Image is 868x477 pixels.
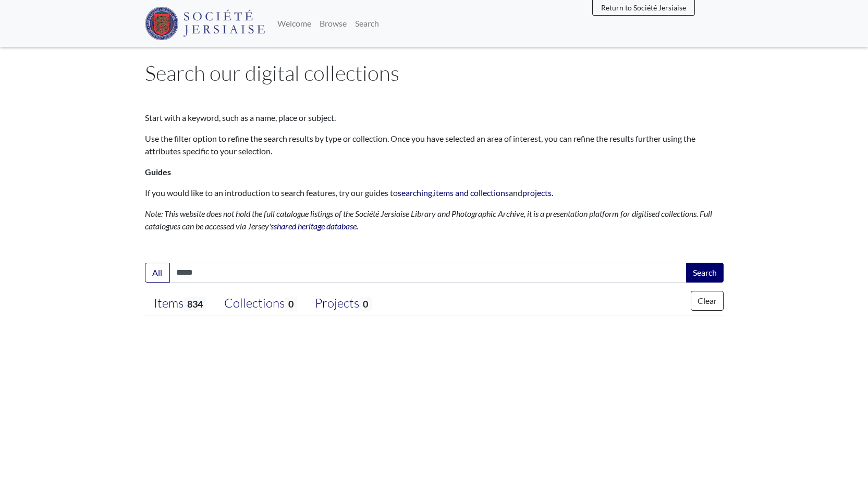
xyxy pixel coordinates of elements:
input: Enter one or more search terms... [169,263,687,283]
a: Browse [315,13,351,34]
span: 0 [285,297,297,311]
a: Société Jersiaise logo [145,4,265,43]
strong: Guides [145,167,171,177]
div: Items [154,296,206,311]
button: All [145,263,170,283]
em: Note: This website does not hold the full catalogue listings of the Société Jersiaise Library and... [145,209,712,231]
a: Search [351,13,383,34]
p: If you would like to an introduction to search features, try our guides to , and . [145,187,724,199]
p: Use the filter option to refine the search results by type or collection. Once you have selected ... [145,132,724,157]
img: Société Jersiaise [145,7,265,40]
h1: Search our digital collections [145,60,724,85]
a: Welcome [273,13,315,34]
button: Search [686,263,724,283]
a: searching [398,188,432,198]
span: 834 [184,297,206,311]
span: 0 [359,297,372,311]
div: Projects [315,296,372,311]
div: Collections [224,296,297,311]
a: shared heritage database [274,221,357,231]
a: items and collections [434,188,509,198]
span: Return to Société Jersiaise [601,3,686,12]
p: Start with a keyword, such as a name, place or subject. [145,112,724,124]
button: Clear [691,291,724,311]
a: projects [522,188,552,198]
